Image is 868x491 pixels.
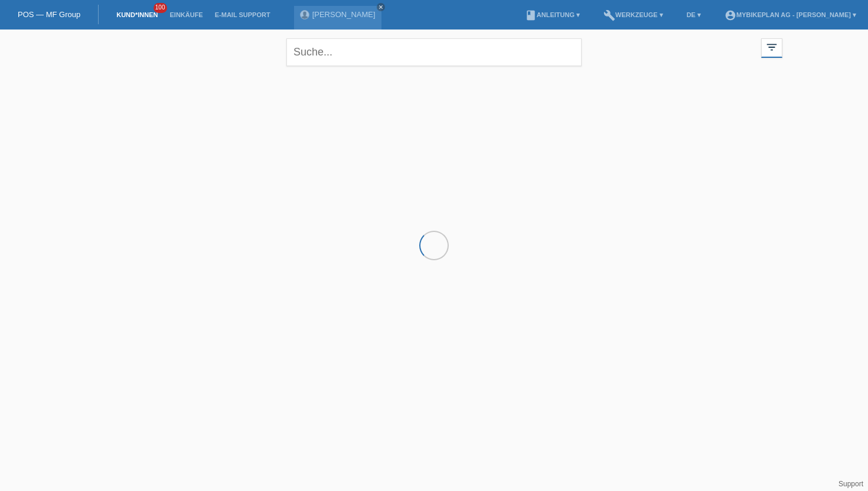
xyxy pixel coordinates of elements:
[719,11,862,18] a: account_circleMybikeplan AG - [PERSON_NAME] ▾
[209,11,276,18] a: E-Mail Support
[378,4,384,10] i: close
[681,11,707,18] a: DE ▾
[519,11,586,18] a: bookAnleitung ▾
[110,11,164,18] a: Kund*innen
[154,3,168,13] span: 100
[312,10,376,19] a: [PERSON_NAME]
[18,10,80,19] a: POS — MF Group
[838,480,863,488] a: Support
[377,3,385,11] a: close
[603,9,615,21] i: build
[765,41,778,54] i: filter_list
[725,9,736,21] i: account_circle
[525,9,537,21] i: book
[164,11,208,18] a: Einkäufe
[286,38,582,66] input: Suche...
[598,11,669,18] a: buildWerkzeuge ▾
